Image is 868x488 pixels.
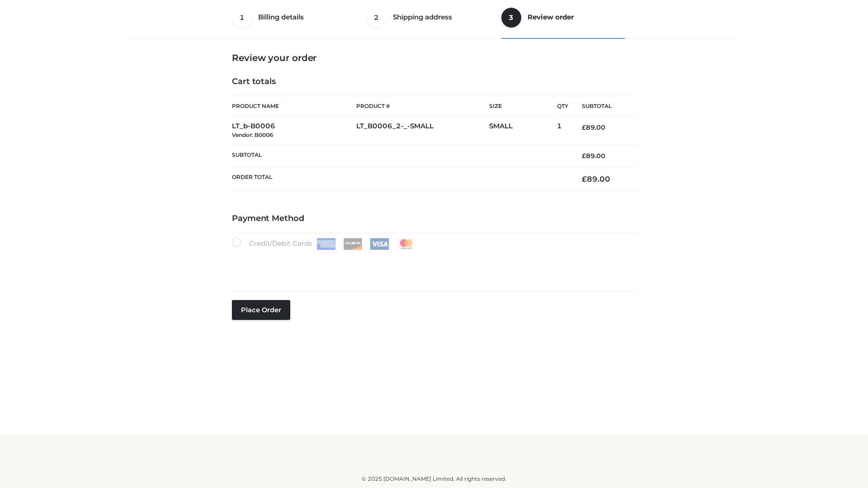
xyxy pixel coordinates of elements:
small: Vendor: B0006 [232,131,273,138]
th: Order Total [232,167,568,191]
td: 1 [557,117,568,145]
td: LT_B0006_2-_-SMALL [356,117,489,145]
img: Discover [343,238,363,250]
span: £ [582,152,586,160]
iframe: Secure payment input frame [230,248,634,281]
label: Credit/Debit Cards [232,238,417,250]
span: £ [582,123,586,131]
th: Subtotal [232,145,568,167]
th: Qty [557,96,568,117]
bdi: 89.00 [582,152,605,160]
h4: Payment Method [232,214,636,224]
h3: Review your order [232,52,636,63]
span: £ [582,174,587,183]
img: Mastercard [396,238,416,250]
th: Size [489,96,552,117]
th: Subtotal [568,96,636,117]
bdi: 89.00 [582,123,605,131]
bdi: 89.00 [582,174,610,183]
div: © 2025 [DOMAIN_NAME] Limited. All rights reserved. [134,474,734,483]
button: Place order [232,300,290,320]
th: Product # [356,96,489,117]
td: SMALL [489,117,557,145]
th: Product Name [232,96,356,117]
td: LT_b-B0006 [232,117,356,145]
h4: Cart totals [232,77,636,87]
img: Visa [370,238,389,250]
img: Amex [316,238,336,250]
